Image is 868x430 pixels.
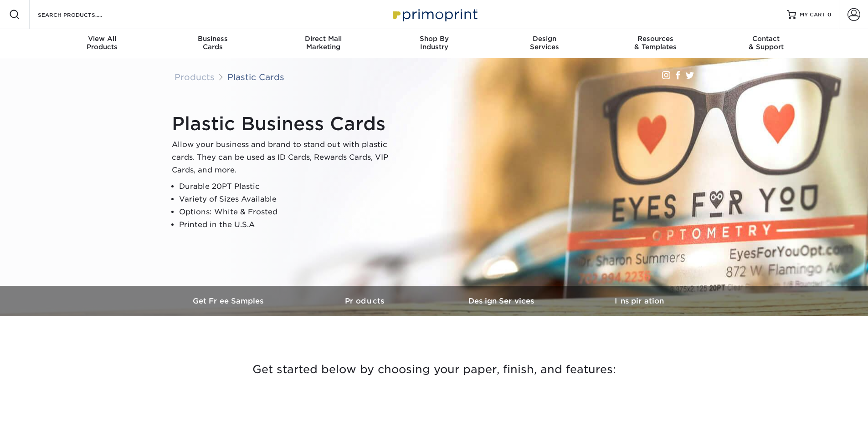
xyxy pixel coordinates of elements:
[47,35,158,43] span: View All
[434,286,571,316] a: Design Services
[379,35,489,51] div: Industry
[157,35,268,43] span: Business
[179,206,400,218] li: Options: White & Frosted
[389,5,480,24] img: Primoprint
[711,29,822,58] a: Contact& Support
[157,35,268,51] div: Cards
[268,35,379,51] div: Marketing
[268,29,379,58] a: Direct MailMarketing
[379,35,489,43] span: Shop By
[298,297,434,305] h3: Products
[600,35,711,51] div: & Templates
[434,297,571,305] h3: Design Services
[600,35,711,43] span: Resources
[37,9,126,20] input: SEARCH PRODUCTS.....
[227,72,284,82] a: Plastic Cards
[489,35,600,51] div: Services
[179,218,400,231] li: Printed in the U.S.A
[600,29,711,58] a: Resources& Templates
[489,29,600,58] a: DesignServices
[168,349,701,390] h3: Get started below by choosing your paper, finish, and features:
[161,297,298,305] h3: Get Free Samples
[179,193,400,206] li: Variety of Sizes Available
[172,138,400,177] p: Allow your business and brand to stand out with plastic cards. They can be used as ID Cards, Rewa...
[47,29,158,58] a: View AllProducts
[179,180,400,193] li: Durable 20PT Plastic
[157,29,268,58] a: BusinessCards
[298,286,434,316] a: Products
[711,35,822,43] span: Contact
[827,11,832,18] span: 0
[379,29,489,58] a: Shop ByIndustry
[571,297,708,305] h3: Inspiration
[47,35,158,51] div: Products
[172,113,400,135] h1: Plastic Business Cards
[489,35,600,43] span: Design
[268,35,379,43] span: Direct Mail
[161,286,298,316] a: Get Free Samples
[175,72,215,82] a: Products
[800,11,826,19] span: MY CART
[711,35,822,51] div: & Support
[571,286,708,316] a: Inspiration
